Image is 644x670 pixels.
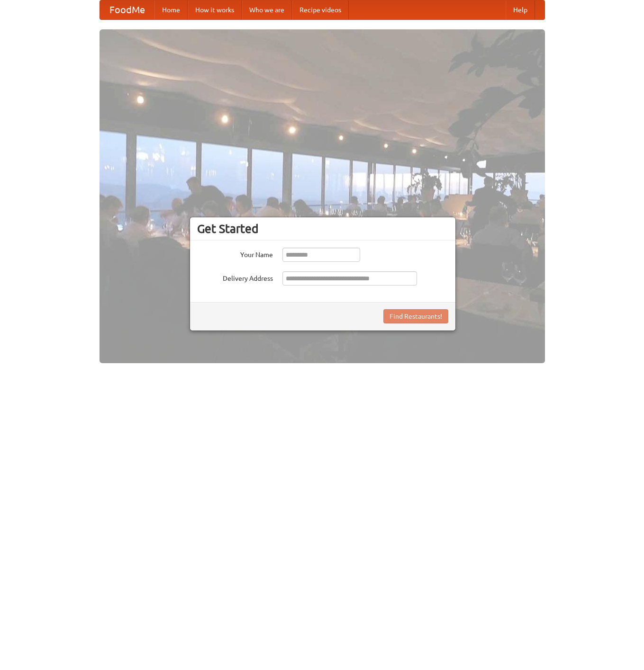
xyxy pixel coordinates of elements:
[100,0,154,19] a: FoodMe
[506,0,535,19] a: Help
[154,0,188,19] a: Home
[197,271,273,283] label: Delivery Address
[292,0,349,19] a: Recipe videos
[188,0,242,19] a: How it works
[383,309,448,323] button: Find Restaurants!
[197,248,273,259] label: Your Name
[197,222,448,236] h3: Get Started
[242,0,292,19] a: Who we are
